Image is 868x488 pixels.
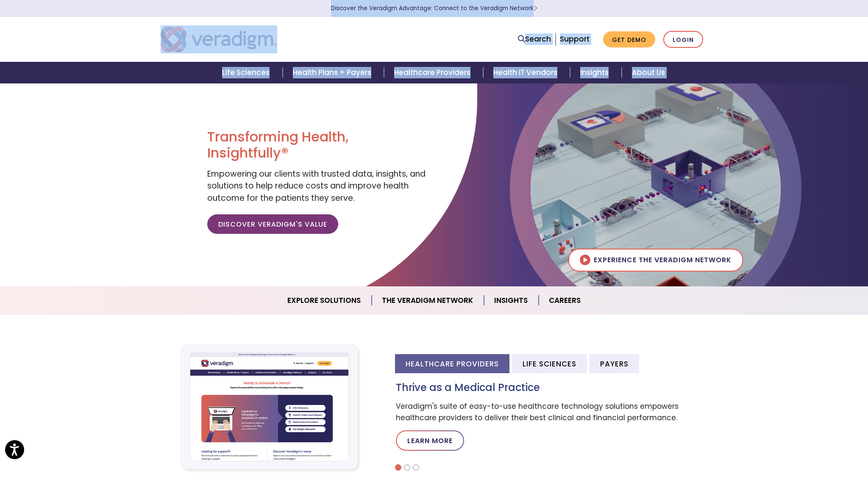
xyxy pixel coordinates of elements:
[384,62,483,83] a: Healthcare Providers
[534,4,537,12] span: Learn More
[663,31,703,48] a: Login
[372,290,484,311] a: The Veradigm Network
[277,290,372,311] a: Explore Solutions
[518,33,551,45] a: Search
[283,62,384,83] a: Health Plans + Payers
[590,354,639,373] li: Payers
[212,62,282,83] a: Life Sciences
[570,62,621,83] a: Insights
[331,4,537,12] a: Discover the Veradigm Advantage: Connect to the Veradigm NetworkLearn More
[512,354,587,373] li: Life Sciences
[539,290,591,311] a: Careers
[161,25,277,53] img: Veradigm logo
[603,31,655,48] a: Get Demo
[622,62,675,83] a: About Us
[484,290,539,311] a: Insights
[396,382,707,394] h3: Thrive as a Medical Practice
[207,168,426,204] span: Empowering our clients with trusted data, insights, and solutions to help reduce costs and improv...
[560,34,590,44] a: Support
[396,430,464,451] a: Learn More
[483,62,570,83] a: Health IT Vendors
[207,214,338,234] a: Discover Veradigm's Value
[396,401,707,424] p: Veradigm's suite of easy-to-use healthcare technology solutions empowers healthcare providers to ...
[207,129,428,161] h1: Transforming Health, Insightfully®
[395,354,509,373] li: Healthcare Providers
